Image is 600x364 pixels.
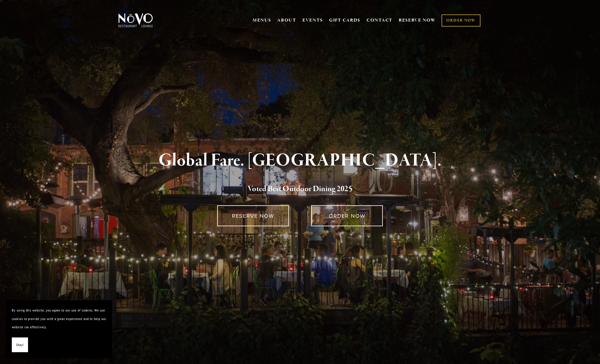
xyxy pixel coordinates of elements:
a: ORDER NOW [311,205,383,226]
a: RESERVE NOW [217,205,289,226]
a: ORDER NOW [442,14,480,27]
a: EVENTS [303,17,323,23]
strong: Global Fare. [GEOGRAPHIC_DATA]. [158,149,442,172]
button: Okay! [12,337,28,352]
h2: 5 [128,183,472,195]
a: Voted Best Outdoor Dining 202 [248,184,349,195]
span: Okay! [16,341,24,349]
section: Cookie banner [6,300,112,358]
a: MENUS [253,17,271,23]
a: ABOUT [277,17,296,23]
p: By using this website, you agree to our use of cookies. We use cookies to provide you with a grea... [12,306,106,332]
a: RESERVE NOW [399,15,436,26]
a: GIFT CARDS [329,15,360,26]
a: CONTACT [367,15,393,26]
img: Novo Restaurant &amp; Lounge [117,13,154,28]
